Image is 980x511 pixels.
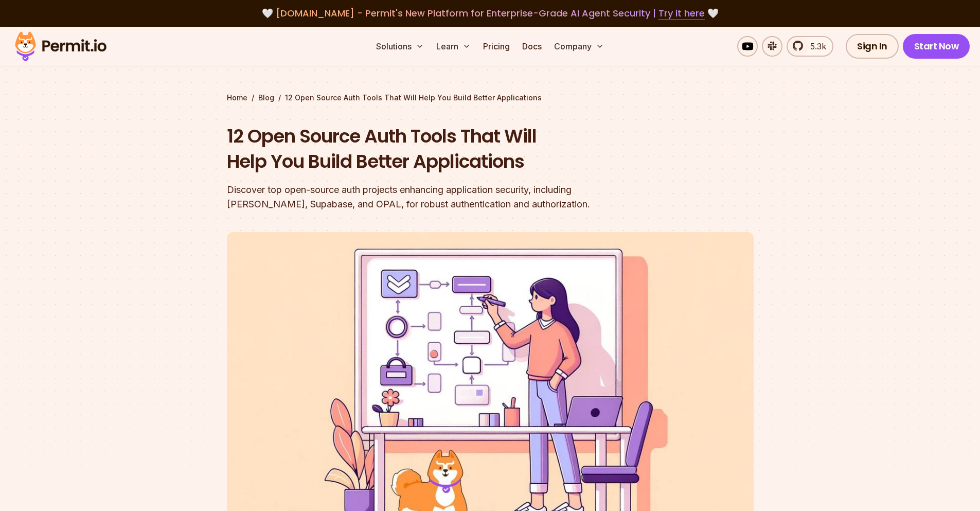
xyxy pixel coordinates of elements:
a: Pricing [479,36,514,57]
a: Sign In [846,34,899,59]
div: Discover top open-source auth projects enhancing application security, including [PERSON_NAME], S... [227,183,622,212]
img: Permit logo [10,29,111,64]
div: / / [227,93,754,103]
span: [DOMAIN_NAME] - Permit's New Platform for Enterprise-Grade AI Agent Security | [276,7,705,20]
h1: 12 Open Source Auth Tools That Will Help You Build Better Applications [227,124,622,174]
a: Home [227,93,247,103]
div: 🤍 🤍 [25,6,955,21]
a: Docs [518,36,546,57]
button: Solutions [372,36,428,57]
span: 5.3k [804,40,826,52]
button: Company [550,36,608,57]
button: Learn [432,36,475,57]
a: Try it here [658,7,705,20]
a: 5.3k [787,36,833,57]
a: Blog [258,93,274,103]
a: Start Now [903,34,970,59]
